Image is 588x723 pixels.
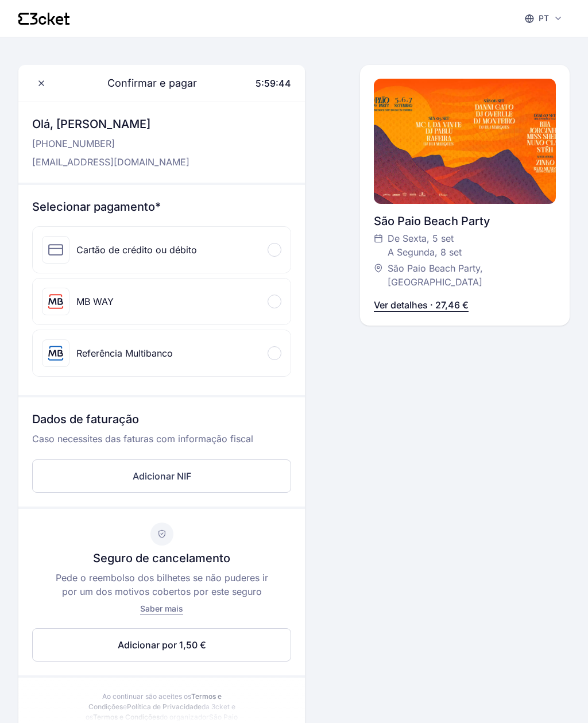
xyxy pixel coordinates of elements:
button: Adicionar NIF [32,459,291,493]
span: Saber mais [140,604,183,613]
div: São Paio Beach Party [374,213,556,229]
div: Cartão de crédito ou débito [76,243,197,257]
span: São Paio Beach Party, [GEOGRAPHIC_DATA] [388,261,544,289]
a: Termos e Condições [93,713,160,721]
p: Pede o reembolso dos bilhetes se não puderes ir por um dos motivos cobertos por este seguro [52,571,272,598]
span: Adicionar por 1,50 € [118,638,206,652]
p: Caso necessites das faturas com informação fiscal [32,432,291,455]
div: Referência Multibanco [76,346,173,360]
h3: Dados de faturação [32,411,291,432]
div: MB WAY [76,295,114,308]
h3: Selecionar pagamento* [32,199,291,215]
span: 5:59:44 [256,78,291,89]
p: Seguro de cancelamento [93,550,230,566]
span: De Sexta, 5 set A Segunda, 8 set [388,231,462,259]
span: Confirmar e pagar [94,75,197,91]
p: [EMAIL_ADDRESS][DOMAIN_NAME] [32,155,189,169]
p: Ver detalhes · 27,46 € [374,298,469,312]
a: Política de Privacidade [127,702,202,711]
h3: Olá, [PERSON_NAME] [32,116,189,132]
p: [PHONE_NUMBER] [32,137,189,150]
p: pt [539,13,549,24]
button: Adicionar por 1,50 € [32,628,291,662]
